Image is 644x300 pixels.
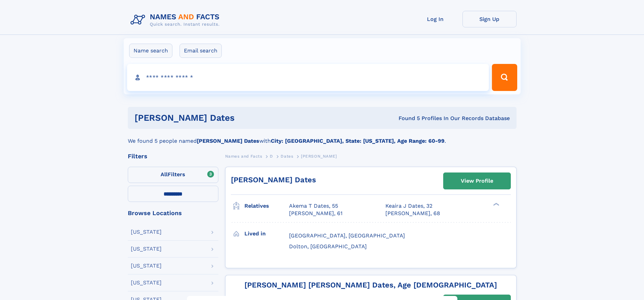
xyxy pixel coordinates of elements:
[492,202,500,207] div: ❯
[281,152,293,160] a: Dates
[135,114,317,122] h1: [PERSON_NAME] Dates
[128,153,218,159] div: Filters
[244,200,289,212] h3: Relatives
[444,173,510,189] a: View Profile
[231,176,316,184] a: [PERSON_NAME] Dates
[128,167,218,183] label: Filters
[128,129,517,145] div: We found 5 people named with .
[128,11,225,29] img: Logo Names and Facts
[244,281,497,289] a: [PERSON_NAME] [PERSON_NAME] Dates, Age [DEMOGRAPHIC_DATA]
[289,243,367,250] span: Dolton, [GEOGRAPHIC_DATA]
[289,210,342,217] a: [PERSON_NAME], 61
[408,11,462,27] a: Log In
[225,152,262,160] a: Names and Facts
[462,11,517,27] a: Sign Up
[161,171,168,178] span: All
[316,115,510,122] div: Found 5 Profiles In Our Records Database
[244,228,289,239] h3: Lived in
[197,138,259,144] b: [PERSON_NAME] Dates
[301,154,337,159] span: [PERSON_NAME]
[180,44,222,58] label: Email search
[289,232,405,239] span: [GEOGRAPHIC_DATA], [GEOGRAPHIC_DATA]
[131,263,162,269] div: [US_STATE]
[127,64,489,91] input: search input
[461,173,493,189] div: View Profile
[128,210,218,216] div: Browse Locations
[281,154,293,159] span: Dates
[131,229,162,235] div: [US_STATE]
[131,280,162,285] div: [US_STATE]
[385,202,432,210] a: Keaira J Dates, 32
[289,202,338,210] a: Akema T Dates, 55
[270,154,273,159] span: D
[271,138,445,144] b: City: [GEOGRAPHIC_DATA], State: [US_STATE], Age Range: 60-99
[270,152,273,160] a: D
[129,44,172,58] label: Name search
[492,64,517,91] button: Search Button
[385,210,440,217] a: [PERSON_NAME], 68
[131,246,162,252] div: [US_STATE]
